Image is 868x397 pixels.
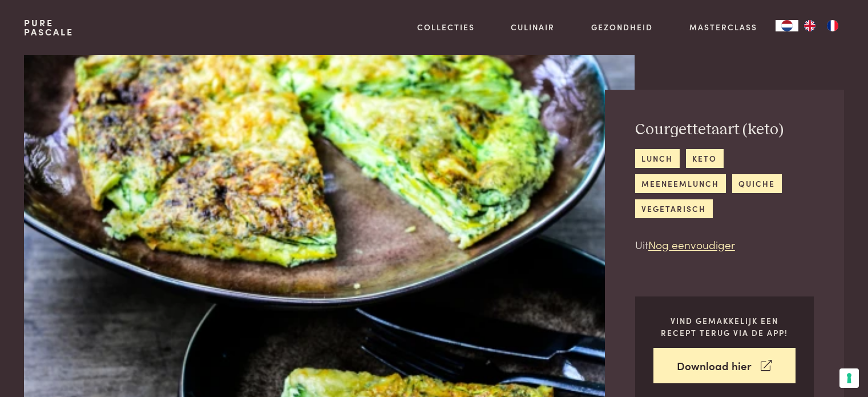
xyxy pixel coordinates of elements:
h2: Courgettetaart (keto) [635,120,814,140]
a: PurePascale [24,18,74,37]
a: Culinair [511,21,555,33]
a: Masterclass [689,21,757,33]
a: keto [686,149,724,168]
p: Vind gemakkelijk een recept terug via de app! [653,315,796,338]
a: Download hier [653,348,796,384]
button: Uw voorkeuren voor toestemming voor trackingtechnologieën [839,368,859,388]
a: Collecties [417,21,475,33]
a: Nog eenvoudiger [648,236,735,252]
div: Language [776,20,798,31]
a: meeneemlunch [635,174,726,193]
a: quiche [732,174,782,193]
a: vegetarisch [635,199,713,218]
aside: Language selected: Nederlands [776,20,844,31]
a: FR [821,20,844,31]
a: EN [798,20,821,31]
ul: Language list [798,20,844,31]
a: Gezondheid [591,21,653,33]
a: NL [776,20,798,31]
a: lunch [635,149,680,168]
p: Uit [635,236,814,253]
